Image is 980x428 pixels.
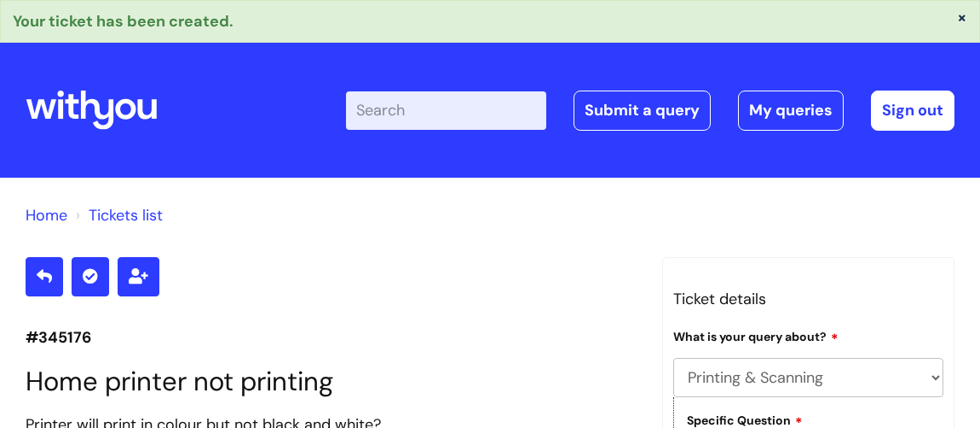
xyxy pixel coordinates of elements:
[673,285,943,313] h3: Ticket details
[26,205,67,226] a: Home
[346,91,546,129] input: Search
[687,411,803,428] label: Specific Question
[673,327,839,344] label: What is your query about?
[26,324,637,351] p: #345176
[26,366,637,397] h1: Home printer not printing
[574,91,711,130] a: Submit a query
[346,91,954,130] div: | -
[89,205,163,226] a: Tickets list
[957,9,967,25] button: ×
[871,91,954,130] a: Sign out
[26,202,67,229] li: Solution home
[72,202,163,229] li: Tickets list
[738,91,844,130] a: My queries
